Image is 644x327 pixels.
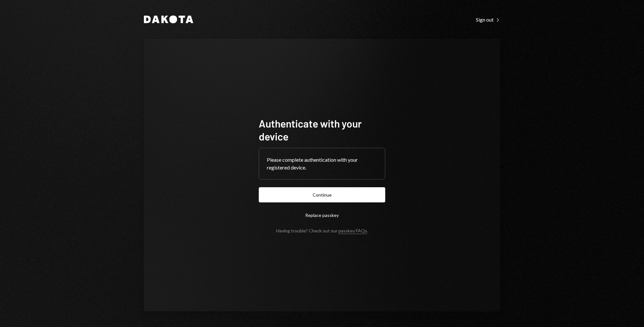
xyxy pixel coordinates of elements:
[476,16,500,23] div: Sign out
[338,228,367,234] a: passkey FAQs
[259,187,385,202] button: Continue
[276,228,368,233] div: Having trouble? Check out our .
[267,156,377,171] div: Please complete authentication with your registered device.
[476,16,500,23] a: Sign out
[259,208,385,223] button: Replace passkey
[259,117,385,143] h1: Authenticate with your device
